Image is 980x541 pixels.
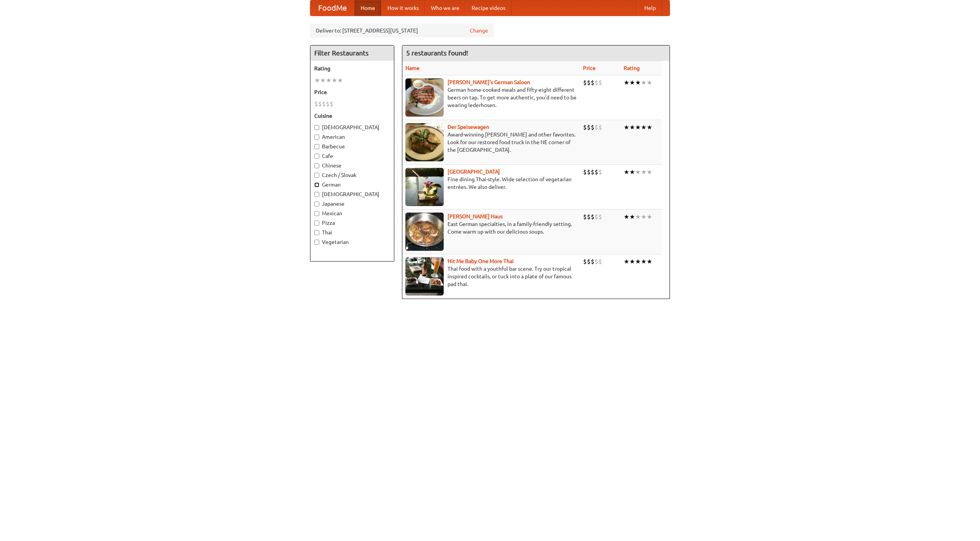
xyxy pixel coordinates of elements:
h4: Filter Restaurants [310,45,394,61]
a: Who we are [425,0,465,16]
input: German [314,182,319,187]
li: ★ [629,213,635,221]
li: $ [583,123,587,132]
label: German [314,181,390,188]
label: Mexican [314,210,390,217]
input: Cafe [314,154,319,159]
li: ★ [326,76,332,84]
label: American [314,133,390,141]
li: $ [587,213,591,221]
li: $ [314,100,318,108]
li: $ [591,213,595,221]
p: East German specialties, in a family-friendly setting. Come warm up with our delicious soups. [405,220,577,236]
li: ★ [641,78,647,87]
input: Pizza [314,221,319,226]
img: satay.jpg [405,168,444,206]
li: $ [587,78,591,87]
a: How it works [381,0,425,16]
input: [DEMOGRAPHIC_DATA] [314,125,319,130]
input: American [314,135,319,140]
input: [DEMOGRAPHIC_DATA] [314,192,319,197]
label: Thai [314,229,390,236]
img: babythai.jpg [405,257,444,296]
b: [PERSON_NAME] Haus [448,213,503,219]
li: $ [326,100,330,108]
ng-pluralize: 5 restaurants found! [406,49,468,57]
li: ★ [641,123,647,132]
li: ★ [641,213,647,221]
li: ★ [635,213,641,221]
label: Chinese [314,162,390,169]
a: Change [470,27,488,34]
a: Home [354,0,381,16]
li: $ [583,257,587,266]
li: $ [583,168,587,176]
li: ★ [635,257,641,266]
li: ★ [629,78,635,87]
a: Recipe videos [465,0,511,16]
li: ★ [635,168,641,176]
a: Hit Me Baby One More Thai [448,258,514,264]
a: Der Speisewagen [448,124,489,130]
a: Help [638,0,662,16]
li: ★ [629,168,635,176]
li: $ [595,213,598,221]
li: $ [587,168,591,176]
p: Fine dining Thai-style. Wide selection of vegetarian entrées. We also deliver. [405,175,577,191]
a: Name [405,65,420,71]
li: ★ [629,257,635,266]
li: $ [591,257,595,266]
a: FoodMe [310,0,354,16]
label: Pizza [314,219,390,227]
li: ★ [629,123,635,132]
li: ★ [332,76,337,84]
label: Czech / Slovak [314,171,390,179]
li: ★ [647,168,652,176]
li: $ [595,78,598,87]
li: $ [595,168,598,176]
li: $ [591,123,595,132]
input: Vegetarian [314,240,319,245]
h5: Rating [314,65,390,72]
li: ★ [647,123,652,132]
h5: Cuisine [314,112,390,120]
li: ★ [624,257,629,266]
li: $ [322,100,326,108]
label: Japanese [314,200,390,208]
li: $ [330,100,333,108]
li: $ [583,78,587,87]
li: $ [318,100,322,108]
li: $ [595,257,598,266]
li: ★ [314,76,320,84]
li: $ [587,123,591,132]
li: ★ [624,78,629,87]
li: ★ [624,168,629,176]
li: ★ [647,78,652,87]
li: $ [591,78,595,87]
input: Mexican [314,211,319,216]
li: $ [595,123,598,132]
li: $ [598,213,602,221]
img: esthers.jpg [405,78,444,117]
li: ★ [641,257,647,266]
li: ★ [635,123,641,132]
a: [GEOGRAPHIC_DATA] [448,169,500,175]
b: [PERSON_NAME]'s German Saloon [448,79,530,85]
li: $ [598,78,602,87]
li: $ [587,257,591,266]
label: Barbecue [314,143,390,150]
li: $ [598,168,602,176]
img: speisewagen.jpg [405,123,444,161]
div: Deliver to: [STREET_ADDRESS][US_STATE] [310,24,494,37]
li: ★ [647,213,652,221]
li: $ [598,257,602,266]
img: kohlhaus.jpg [405,213,444,251]
li: $ [598,123,602,132]
a: Rating [624,65,640,71]
input: Barbecue [314,144,319,149]
li: ★ [641,168,647,176]
li: $ [591,168,595,176]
